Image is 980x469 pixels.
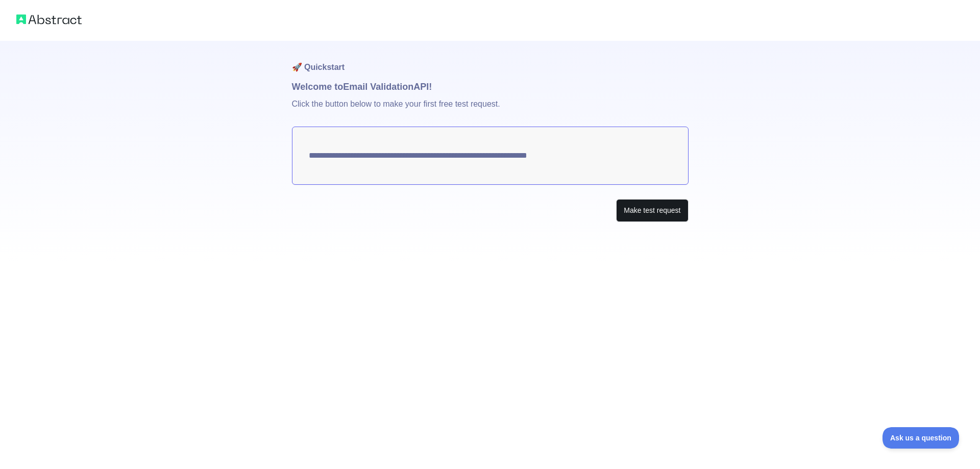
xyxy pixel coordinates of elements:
iframe: Toggle Customer Support [883,427,960,449]
h1: 🚀 Quickstart [292,41,689,80]
img: Abstract logo [16,12,82,27]
p: Click the button below to make your first free test request. [292,94,689,127]
h1: Welcome to Email Validation API! [292,80,689,94]
button: Make test request [616,199,688,222]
